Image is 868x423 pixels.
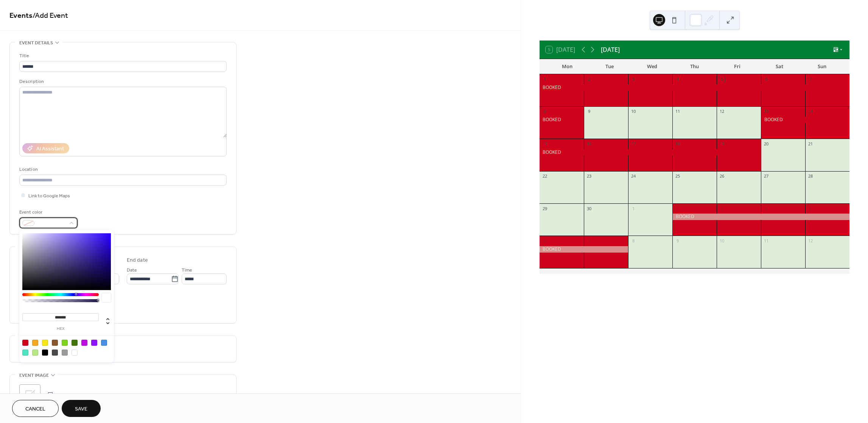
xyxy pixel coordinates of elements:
div: 2 [586,76,592,82]
div: 28 [807,173,813,179]
span: Link to Google Maps [28,192,70,200]
div: 6 [542,238,548,243]
div: 16 [586,141,592,147]
div: 8 [630,238,636,243]
div: BOOKED [540,117,584,123]
div: 18 [675,141,680,147]
div: 20 [763,141,769,147]
div: 26 [719,173,725,179]
span: Date [127,266,137,274]
div: 5 [807,206,813,211]
span: Event image [19,371,49,379]
div: #BD10E0 [81,340,87,346]
div: End date [127,256,148,264]
div: 30 [586,206,592,211]
div: #000000 [42,350,48,356]
div: 12 [719,109,725,114]
a: Events [9,8,33,23]
div: 27 [763,173,769,179]
div: Mon [546,59,588,74]
div: 3 [630,76,636,82]
span: Cancel [25,405,45,413]
div: #4A4A4A [52,350,58,356]
div: #FFFFFF [72,350,78,356]
div: 10 [719,238,725,243]
div: Tue [588,59,631,74]
div: 17 [630,141,636,147]
div: 13 [763,109,769,114]
div: 11 [675,109,680,114]
div: #4A90E2 [101,340,107,346]
div: 25 [675,173,680,179]
div: 3 [719,206,725,211]
div: 11 [763,238,769,243]
span: / Add Event [33,8,68,23]
div: #F5A623 [32,340,38,346]
label: hex [22,327,99,331]
div: 1 [542,76,548,82]
div: 8 [542,109,548,114]
div: BOOKED [540,246,628,253]
div: 9 [675,238,680,243]
div: Description [19,78,225,86]
div: Fri [716,59,758,74]
div: Event color [19,208,76,216]
div: 1 [630,206,636,211]
div: 14 [807,109,813,114]
div: 22 [542,173,548,179]
div: #7ED321 [62,340,68,346]
div: Thu [674,59,716,74]
div: 29 [542,206,548,211]
div: 19 [719,141,725,147]
div: #417505 [72,340,78,346]
div: 2 [675,206,680,211]
button: Save [62,400,101,417]
div: Location [19,165,225,173]
button: Cancel [12,400,59,417]
div: Sun [801,59,843,74]
div: 21 [807,141,813,147]
div: #B8E986 [32,350,38,356]
span: Save [75,405,87,413]
div: 9 [586,109,592,114]
div: #9013FE [91,340,97,346]
div: 7 [586,238,592,243]
span: Event details [19,39,53,47]
div: 23 [586,173,592,179]
div: #50E3C2 [22,350,28,356]
div: #D0021B [22,340,28,346]
div: BOOKED [672,214,849,220]
div: 24 [630,173,636,179]
div: 15 [542,141,548,147]
div: 10 [630,109,636,114]
div: 5 [719,76,725,82]
div: 4 [675,76,680,82]
div: 7 [807,76,813,82]
div: 12 [807,238,813,243]
div: [DATE] [601,45,620,54]
span: Time [182,266,192,274]
div: #F8E71C [42,340,48,346]
div: 4 [763,206,769,211]
div: BOOKED [540,149,761,156]
div: ; [19,384,40,406]
div: Wed [631,59,673,74]
div: 6 [763,76,769,82]
div: BOOKED [540,84,849,91]
div: Title [19,52,225,60]
div: #9B9B9B [62,350,68,356]
div: #8B572A [52,340,58,346]
div: BOOKED [761,117,849,123]
div: Sat [758,59,801,74]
